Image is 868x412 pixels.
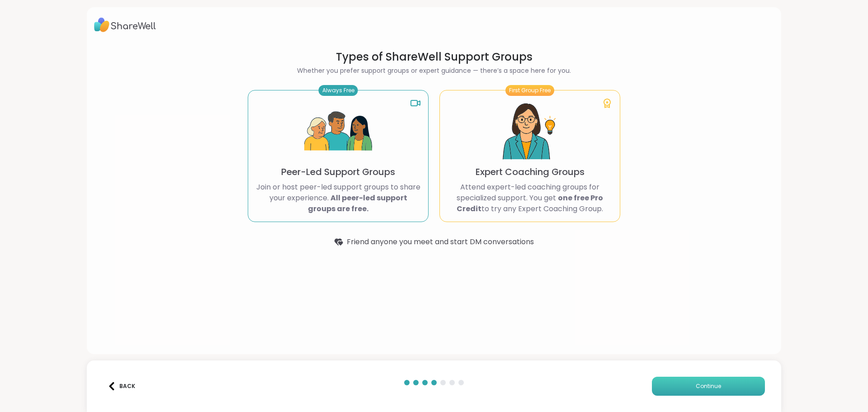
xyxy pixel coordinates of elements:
span: Friend anyone you meet and start DM conversations [347,237,534,247]
button: Continue [652,377,765,396]
img: ShareWell Logo [94,14,156,35]
b: All peer-led support groups are free. [308,193,407,214]
div: Always Free [319,85,358,96]
h2: Whether you prefer support groups or expert guidance — there’s a space here for you. [248,66,620,76]
p: Join or host peer-led support groups to share your experience. [255,182,421,214]
img: Peer-Led Support Groups [304,98,372,166]
p: Attend expert-led coaching groups for specialized support. You get to try any Expert Coaching Group. [447,182,613,214]
p: Peer-Led Support Groups [281,166,395,178]
div: First Group Free [505,85,554,96]
div: Back [108,382,135,390]
button: Back [103,377,139,396]
b: one free Pro Credit [457,193,603,214]
span: Continue [696,382,721,390]
img: Expert Coaching Groups [496,98,564,166]
p: Expert Coaching Groups [476,166,585,178]
h1: Types of ShareWell Support Groups [248,50,620,64]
